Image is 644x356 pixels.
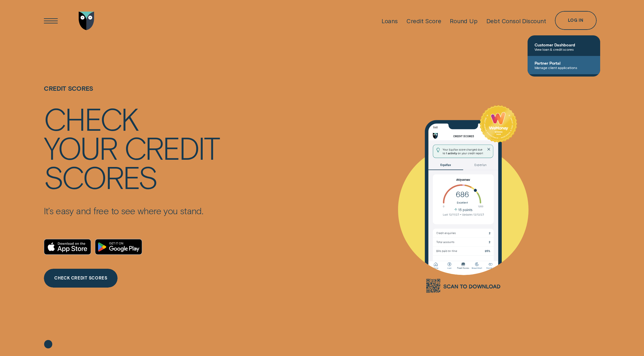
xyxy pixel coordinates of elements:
a: CHECK CREDIT SCORES [44,269,118,288]
h4: Check your credit scores [44,104,219,191]
div: scores [44,162,157,191]
div: Loans [382,17,398,25]
p: It’s easy and free to see where you stand. [44,205,219,216]
img: Wisr [79,12,94,30]
a: Customer DashboardView loan & credit scores [528,38,600,56]
button: Log in [555,11,597,30]
span: View loan & credit scores [535,47,593,51]
span: Partner Portal [535,61,593,66]
div: credit [124,133,219,162]
button: Open Menu [42,12,60,30]
a: Partner PortalManage client applications [528,56,600,74]
div: Credit Score [406,17,441,25]
div: Round Up [450,17,477,25]
h1: Credit Scores [44,85,219,104]
a: Android App on Google Play [95,239,142,255]
div: Debt Consol Discount [486,17,546,25]
div: Check [44,104,138,133]
span: Manage client applications [535,66,593,70]
a: Download on the App Store [44,239,91,255]
span: Customer Dashboard [535,42,593,47]
div: your [44,133,117,162]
